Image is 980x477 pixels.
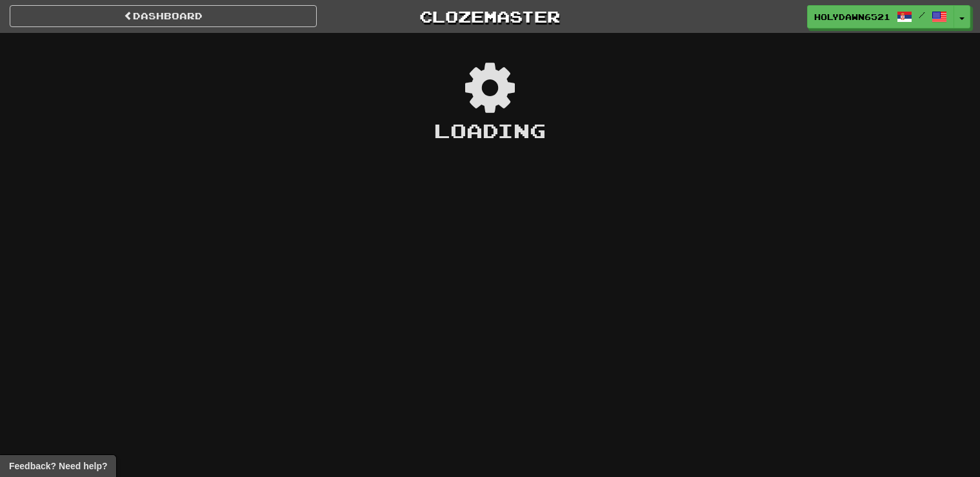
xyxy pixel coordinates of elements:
[807,5,954,28] a: HolyDawn6521 /
[10,5,317,27] a: Dashboard
[9,460,107,472] span: Open feedback widget
[336,5,643,28] a: Clozemaster
[919,10,925,19] span: /
[814,11,890,23] span: HolyDawn6521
